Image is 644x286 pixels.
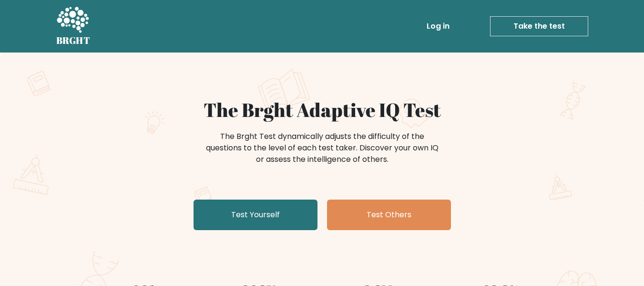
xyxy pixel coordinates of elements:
[423,17,453,36] a: Log in
[327,200,451,230] a: Test Others
[90,98,555,121] h1: The Brght Adaptive IQ Test
[56,4,91,49] a: BRGHT
[490,16,588,36] a: Take the test
[194,200,317,230] a: Test Yourself
[203,131,441,165] div: The Brght Test dynamically adjusts the difficulty of the questions to the level of each test take...
[56,35,91,46] h5: BRGHT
